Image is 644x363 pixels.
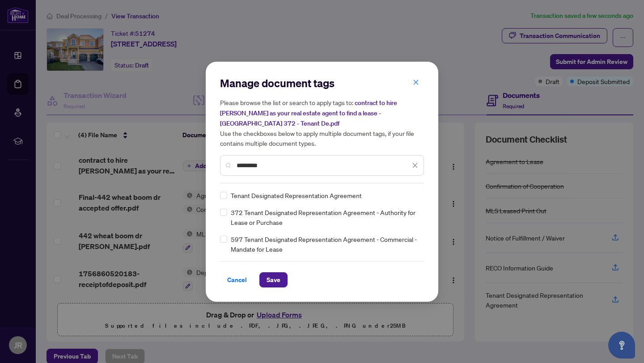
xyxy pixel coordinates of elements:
[220,76,424,90] h2: Manage document tags
[220,99,397,127] span: contract to hire [PERSON_NAME] as your real estate agent to find a lease - [GEOGRAPHIC_DATA] 372 ...
[227,273,247,287] span: Cancel
[231,234,419,254] span: 597 Tenant Designated Representation Agreement - Commercial - Mandate for Lease
[608,332,635,359] button: Open asap
[231,207,419,227] span: 372 Tenant Designated Representation Agreement - Authority for Lease or Purchase
[413,79,419,85] span: close
[267,273,280,287] span: Save
[220,272,254,287] button: Cancel
[231,190,362,200] span: Tenant Designated Representation Agreement
[220,97,424,148] h5: Please browse the list or search to apply tags to: Use the checkboxes below to apply multiple doc...
[412,162,418,169] span: close
[259,272,288,287] button: Save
